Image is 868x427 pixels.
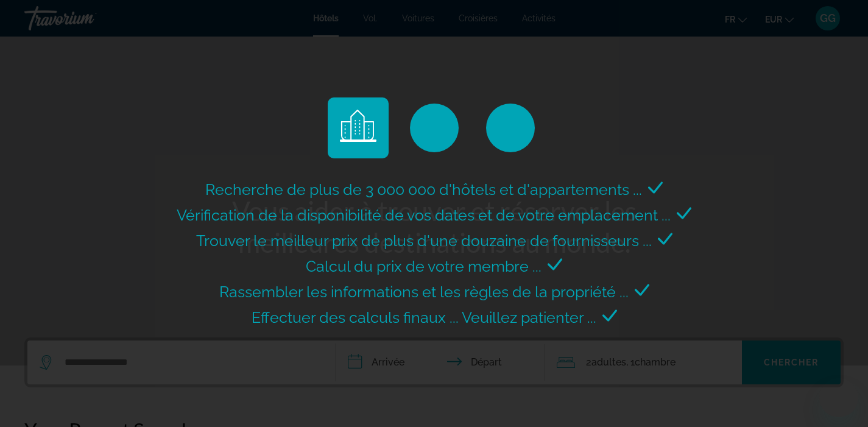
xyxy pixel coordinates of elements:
span: Rassembler les informations et les règles de la propriété ... [219,283,629,301]
span: Trouver le meilleur prix de plus d'une douzaine de fournisseurs ... [196,231,652,250]
span: Vérification de la disponibilité de vos dates et de votre emplacement ... [177,206,671,224]
iframe: Bouton de lancement de la fenêtre de messagerie [819,378,858,417]
span: Effectuer des calculs finaux ... Veuillez patienter ... [252,308,596,326]
span: Recherche de plus de 3 000 000 d'hôtels et d'appartements ... [205,180,642,199]
span: Calcul du prix de votre membre ... [306,257,542,275]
